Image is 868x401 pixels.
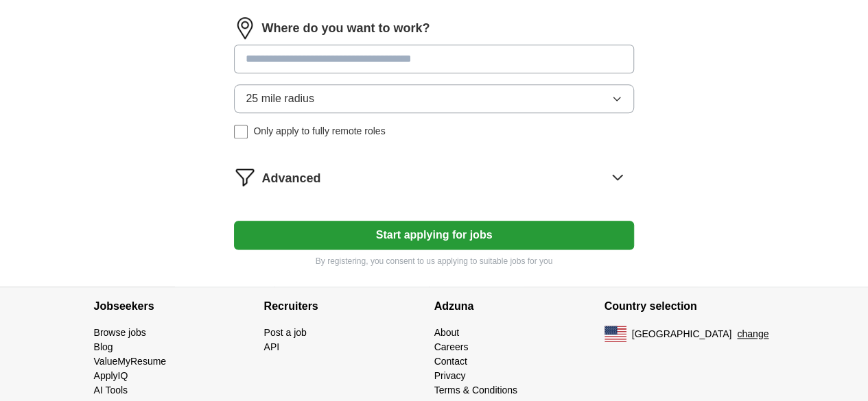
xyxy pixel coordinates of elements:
a: Browse jobs [94,327,146,338]
h4: Country selection [605,287,775,326]
a: AI Tools [94,385,128,396]
img: filter [234,166,256,188]
p: By registering, you consent to us applying to suitable jobs for you [234,255,633,267]
button: Start applying for jobs [234,221,633,250]
button: 25 mile radius [234,84,633,113]
a: Contact [434,356,467,367]
a: Terms & Conditions [434,385,517,396]
label: Where do you want to work? [261,19,430,38]
span: Only apply to fully remote roles [253,124,385,138]
input: Only apply to fully remote roles [234,125,248,138]
a: Post a job [264,327,307,338]
a: Privacy [434,370,466,381]
img: US flag [605,326,626,342]
a: Blog [94,341,113,352]
a: ValueMyResume [94,356,167,367]
span: Advanced [261,169,320,188]
button: change [737,327,769,341]
a: ApplyIQ [94,370,128,381]
a: About [434,327,460,338]
span: [GEOGRAPHIC_DATA] [632,327,732,341]
img: location.png [234,17,256,39]
a: Careers [434,341,469,352]
a: API [264,341,280,352]
span: 25 mile radius [246,90,314,107]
